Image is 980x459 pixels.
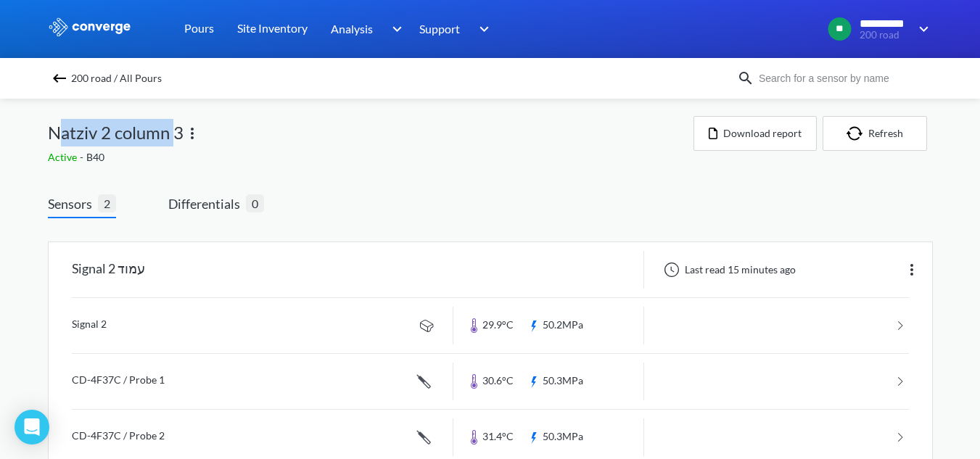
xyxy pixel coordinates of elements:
button: Refresh [823,116,927,151]
span: - [80,151,86,163]
span: Sensors [48,194,98,214]
span: Active [48,151,80,163]
img: logo_ewhite.svg [48,17,132,36]
div: Signal 2 עמוד [72,251,145,289]
button: Download report [693,116,817,151]
input: Search for a sensor by name [754,70,930,86]
span: Support [419,20,460,38]
img: downArrow.svg [382,20,405,38]
span: 0 [246,194,264,212]
img: more.svg [903,261,921,278]
img: icon-refresh.svg [847,126,868,141]
div: Open Intercom Messenger [15,410,49,444]
span: Analysis [331,20,373,38]
img: icon-search.svg [737,70,754,87]
span: Differentials [168,194,246,214]
img: downArrow.svg [470,20,493,38]
img: downArrow.svg [910,20,933,38]
span: 2 [98,194,116,212]
img: more.svg [184,125,201,142]
div: Last read 15 minutes ago [656,261,800,278]
span: Natziv 2 column 3 [48,119,184,146]
img: icon-file.svg [709,128,717,139]
div: B40 [48,149,693,165]
span: 200 road [860,30,910,41]
img: backspace.svg [51,70,68,87]
span: 200 road / All Pours [71,68,162,88]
